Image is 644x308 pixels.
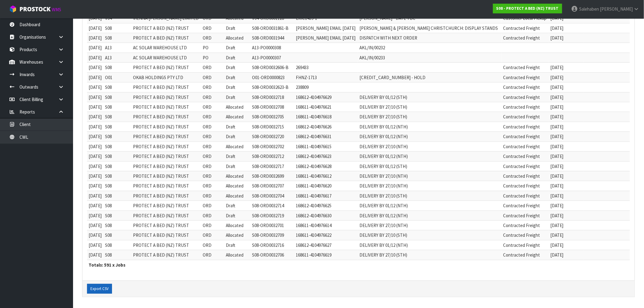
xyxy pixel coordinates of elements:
[358,122,502,131] td: DELIVERY BY 01/12 (NTH)
[103,122,131,131] td: S08
[131,122,201,131] td: PROTECT A BED (NZ) TRUST
[226,45,235,51] span: Draft
[103,112,131,122] td: S08
[502,211,549,220] td: Contracted Freight
[103,221,131,230] td: S08
[87,250,103,260] td: [DATE]
[294,142,358,151] td: 168611-4104976615
[87,211,103,220] td: [DATE]
[87,72,103,82] td: [DATE]
[250,211,294,220] td: S08-ORD0032719
[201,211,224,220] td: ORD
[131,53,201,62] td: AC SOLAR WAREHOUSE LTD
[250,230,294,240] td: S08-ORD0032709
[358,230,502,240] td: DELIVERY BY 27/10 (STH)
[201,72,224,82] td: ORD
[226,134,235,139] span: Draft
[294,92,358,102] td: 168612-4104976629
[358,250,502,260] td: DELIVERY BY 27/10 (STH)
[103,181,131,191] td: S08
[358,221,502,230] td: DELIVERY BY 27/10 (NTH)
[103,211,131,220] td: S08
[294,23,358,33] td: [PERSON_NAME] EMAIL [DATE]
[87,260,630,270] th: Totals: 591 x Jobs
[131,221,201,230] td: PROTECT A BED (NZ) TRUST
[294,122,358,131] td: 168612-4104976626
[131,181,201,191] td: PROTECT A BED (NZ) TRUST
[502,142,549,151] td: Contracted Freight
[250,132,294,142] td: S08-ORD0032720
[250,112,294,122] td: S08-ORD0032705
[103,92,131,102] td: S08
[201,33,224,43] td: ORD
[87,132,103,142] td: [DATE]
[87,43,103,53] td: [DATE]
[294,201,358,211] td: 168612-4104976625
[87,181,103,191] td: [DATE]
[103,240,131,250] td: S08
[19,5,51,13] span: ProStock
[103,142,131,151] td: S08
[131,23,201,33] td: PROTECT A BED (NZ) TRUST
[502,82,549,92] td: Contracted Freight
[87,230,103,240] td: [DATE]
[201,92,224,102] td: ORD
[226,104,243,110] span: Allocated
[294,102,358,112] td: 168611-4104976621
[87,152,103,161] td: [DATE]
[358,142,502,151] td: DELIVERY BY 27/10 (NTH)
[250,72,294,82] td: O01-ORD0000823
[201,240,224,250] td: ORD
[549,72,583,82] td: [DATE]
[358,181,502,191] td: DELIVERY BY 27/10 (NTH)
[201,250,224,260] td: ORD
[87,142,103,151] td: [DATE]
[226,35,243,41] span: Allocated
[103,171,131,181] td: S08
[87,221,103,230] td: [DATE]
[87,284,112,294] button: Export CSV
[87,112,103,122] td: [DATE]
[502,92,549,102] td: Contracted Freight
[502,250,549,260] td: Contracted Freight
[226,84,235,90] span: Draft
[226,163,235,169] span: Draft
[294,211,358,220] td: 168612-4104976630
[502,72,549,82] td: Contracted Freight
[226,193,243,199] span: Allocated
[250,53,294,62] td: A13-PO0000307
[226,65,235,70] span: Draft
[358,23,502,33] td: [PERSON_NAME] & [PERSON_NAME] CHRISTCHURCH: DISPLAY STANDS
[103,53,131,62] td: A13
[294,33,358,43] td: [PERSON_NAME] EMAIL [DATE]
[103,72,131,82] td: O01
[131,43,201,53] td: AC SOLAR WAREHOUSE LTD
[549,122,583,131] td: [DATE]
[103,191,131,201] td: S08
[201,112,224,122] td: ORD
[131,191,201,201] td: PROTECT A BED (NZ) TRUST
[103,161,131,171] td: S08
[131,161,201,171] td: PROTECT A BED (NZ) TRUST
[250,250,294,260] td: S08-ORD0032706
[502,230,549,240] td: Contracted Freight
[549,23,583,33] td: [DATE]
[226,183,243,189] span: Allocated
[358,112,502,122] td: DELIVERY BY 27/10 (STH)
[502,112,549,122] td: Contracted Freight
[294,250,358,260] td: 168611-4104976619
[131,112,201,122] td: PROTECT A BED (NZ) TRUST
[131,92,201,102] td: PROTECT A BED (NZ) TRUST
[250,102,294,112] td: S08-ORD0032708
[502,33,549,43] td: Contracted Freight
[549,92,583,102] td: [DATE]
[250,43,294,53] td: A13-PO0000308
[201,53,224,62] td: PO
[226,124,235,130] span: Draft
[226,252,243,258] span: Allocated
[358,33,502,43] td: DISPATCH WITH NEXT ORDER
[9,5,17,13] img: cube-alt.png
[201,221,224,230] td: ORD
[549,142,583,151] td: [DATE]
[226,222,243,228] span: Allocated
